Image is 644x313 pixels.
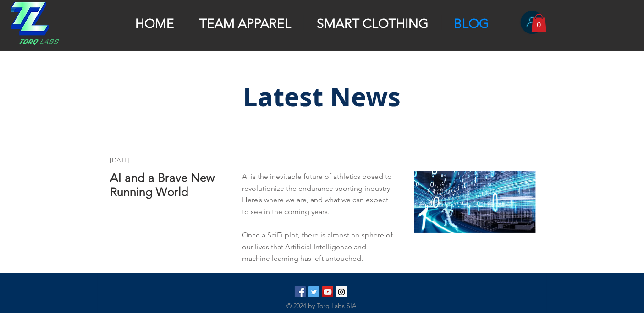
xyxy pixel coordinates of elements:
[336,286,347,297] img: Torq_Labs Instagram
[243,79,401,114] span: Latest News
[308,286,319,297] img: Twitter Social Icon
[537,21,541,29] text: 0
[414,171,536,233] img: AI and a Brave New Running World
[312,16,433,32] p: SMART CLOTHING
[123,15,501,30] nav: Site
[442,15,501,30] a: BLOG
[11,2,59,45] img: TRANSPARENT TORQ LOGO.png
[531,14,547,32] a: Cart with 0 items
[322,286,333,297] img: YouTube Social Icon
[110,171,215,199] span: AI and a Brave New Running World
[304,15,441,30] a: SMART CLOTHING
[242,272,310,281] span: [URL][DOMAIN_NAME]
[286,302,357,310] span: © 2024 by Torq Labs SIA
[295,286,347,297] ul: Social Bar
[601,270,644,313] iframe: Wix Chat
[242,172,393,263] span: AI is the inevitable future of athletics posed to revolutionize the endurance sporting industry. ...
[131,16,179,32] p: HOME
[187,15,304,30] a: TEAM APPAREL
[110,156,130,164] span: [DATE]
[449,16,494,32] p: BLOG
[123,15,187,30] a: HOME
[195,16,296,32] p: TEAM APPAREL
[295,286,306,297] img: Facebook Social Icon
[242,269,456,285] a: https://www.podiumrunner.com/culture/ai-and-a-brave-new-running-world/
